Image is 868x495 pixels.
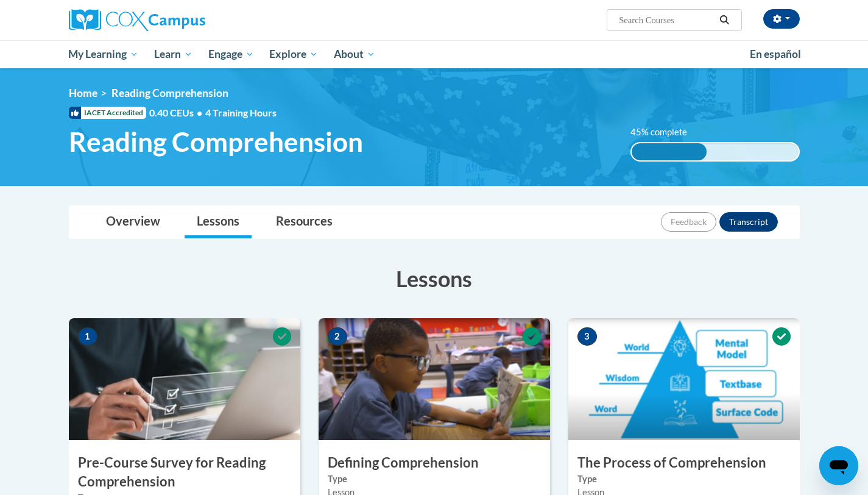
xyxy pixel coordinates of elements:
[69,9,205,31] img: Cox Campus
[69,263,800,294] h3: Lessons
[69,318,300,440] img: Course Image
[715,13,733,27] button: Search
[111,87,228,99] span: Reading Comprehension
[69,9,300,31] a: Cox Campus
[661,212,716,232] button: Feedback
[742,41,809,67] a: En español
[577,327,597,346] span: 3
[630,126,700,139] label: 45% complete
[51,40,818,68] div: Main menu
[334,47,375,62] span: About
[269,47,318,62] span: Explore
[94,206,172,238] a: Overview
[200,40,262,68] a: Engage
[319,318,550,440] img: Course Image
[750,48,801,60] span: En español
[208,47,254,62] span: Engage
[149,106,205,119] span: 0.40 CEUs
[78,327,97,346] span: 1
[61,40,147,68] a: My Learning
[568,318,800,440] img: Course Image
[69,87,97,99] a: Home
[632,143,707,160] div: 45% complete
[69,126,363,158] span: Reading Comprehension
[326,40,383,68] a: About
[568,454,800,472] h3: The Process of Comprehension
[763,9,800,29] button: Account Settings
[69,107,146,119] span: IACET Accredited
[146,40,200,68] a: Learn
[205,107,277,118] span: 4 Training Hours
[618,13,715,27] input: Search Courses
[328,472,541,486] label: Type
[319,454,550,472] h3: Defining Comprehension
[69,454,300,491] h3: Pre-Course Survey for Reading Comprehension
[264,206,345,238] a: Resources
[577,472,791,486] label: Type
[68,47,138,62] span: My Learning
[197,107,202,118] span: •
[328,327,347,346] span: 2
[154,47,192,62] span: Learn
[819,446,858,485] iframe: Button to launch messaging window
[185,206,252,238] a: Lessons
[261,40,326,68] a: Explore
[719,212,778,232] button: Transcript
